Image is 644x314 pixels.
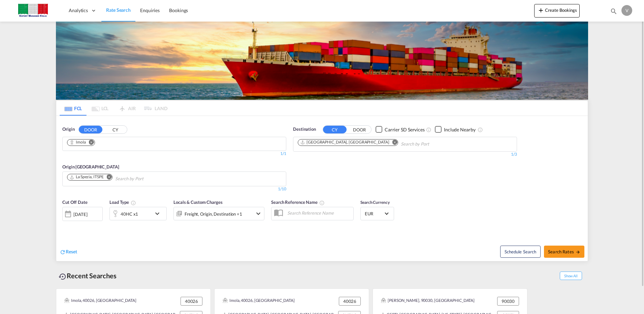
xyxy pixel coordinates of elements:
[62,220,67,229] md-datepicker: Select
[106,7,131,13] span: Rate Search
[385,126,425,133] div: Carrier SD Services
[534,4,580,18] button: icon-plus 400-fgCreate Bookings
[73,211,87,217] div: [DATE]
[131,200,136,206] md-icon: icon-information-outline
[300,139,389,145] div: Qingdao, CNTAO
[115,174,179,184] input: Search by Port
[548,249,580,254] span: Search Rates
[284,208,353,218] input: Search Reference Name
[537,6,545,14] md-icon: icon-plus 400-fg
[278,186,286,192] div: 1/10
[56,268,119,283] div: Recent Searches
[181,297,202,306] div: 40026
[56,116,588,261] div: OriginDOOR CY Chips container. Use arrow keys to select chips.1/1Origin [GEOGRAPHIC_DATA] Chips c...
[69,174,103,180] div: La Spezia, ITSPE
[544,246,584,258] button: Search Ratesicon-arrow-right
[153,210,165,218] md-icon: icon-chevron-down
[60,249,66,255] md-icon: icon-refresh
[223,297,295,306] div: Imola, 40026, Europe
[69,174,105,180] div: Press delete to remove this chip.
[66,249,77,254] span: Reset
[64,297,136,306] div: Imola, 40026, Europe
[401,139,465,150] input: Chips input.
[293,152,517,157] div: 1/3
[435,126,476,133] md-checkbox: Checkbox No Ink
[560,272,582,280] span: Show All
[69,139,86,145] div: Imola
[426,127,431,132] md-icon: Unchecked: Search for CY (Container Yard) services for all selected carriers.Checked : Search for...
[300,139,390,145] div: Press delete to remove this chip.
[364,209,390,218] md-select: Select Currency: € EUREuro
[478,127,483,132] md-icon: Unchecked: Ignores neighbouring ports when fetching rates.Checked : Includes neighbouring ports w...
[62,199,88,205] span: Cut Off Date
[121,209,138,219] div: 40HC x1
[62,151,286,157] div: 1/1
[85,139,95,146] button: Remove
[69,7,88,14] span: Analytics
[376,126,425,133] md-checkbox: Checkbox No Ink
[271,199,325,205] span: Search Reference Name
[169,7,188,13] span: Bookings
[66,172,182,184] md-chips-wrap: Chips container. Use arrow keys to select chips.
[140,7,160,13] span: Enquiries
[66,137,100,149] md-chips-wrap: Chips container. Use arrow keys to select chips.
[297,137,468,150] md-chips-wrap: Chips container. Use arrow keys to select chips.
[62,164,119,169] span: Origin [GEOGRAPHIC_DATA]
[348,126,371,133] button: DOOR
[339,297,361,306] div: 40026
[69,139,87,145] div: Press delete to remove this chip.
[56,22,588,100] img: LCL+%26+FCL+BACKGROUND.png
[388,139,398,146] button: Remove
[185,209,242,219] div: Freight Origin Destination Factory Stuffing
[62,126,74,133] span: Origin
[444,126,476,133] div: Include Nearby
[610,7,617,18] div: icon-magnify
[319,200,325,206] md-icon: Your search will be saved by the below given name
[103,126,127,133] button: CY
[79,126,102,133] button: DOOR
[102,174,112,181] button: Remove
[365,211,384,217] span: EUR
[497,297,519,306] div: 90030
[60,248,77,256] div: icon-refreshReset
[621,5,632,16] div: V
[293,126,316,133] span: Destination
[173,207,264,220] div: Freight Origin Destination Factory Stuffingicon-chevron-down
[10,3,56,18] img: 51022700b14f11efa3148557e262d94e.jpg
[59,273,67,281] md-icon: icon-backup-restore
[360,200,390,205] span: Search Currency
[60,101,87,116] md-tab-item: FCL
[500,246,541,258] button: Note: By default Schedule search will only considerorigin ports, destination ports and cut off da...
[254,210,262,218] md-icon: icon-chevron-down
[62,207,103,221] div: [DATE]
[610,7,617,15] md-icon: icon-magnify
[381,297,475,306] div: Tortorici, 90030, Europe
[323,126,347,133] button: CY
[109,207,167,220] div: 40HC x1icon-chevron-down
[576,250,580,254] md-icon: icon-arrow-right
[109,199,136,205] span: Load Type
[60,101,167,116] md-pagination-wrapper: Use the left and right arrow keys to navigate between tabs
[173,199,223,205] span: Locals & Custom Charges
